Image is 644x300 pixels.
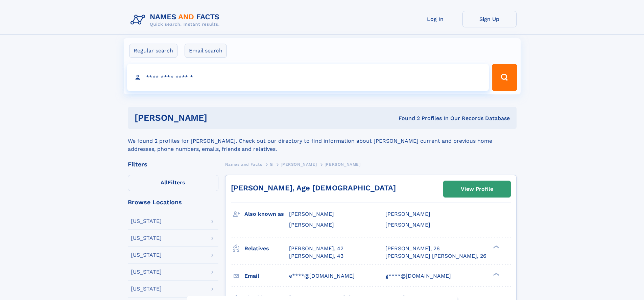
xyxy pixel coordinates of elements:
[128,129,517,153] div: We found 2 profiles for [PERSON_NAME]. Check out our directory to find information about [PERSON_...
[185,44,227,58] label: Email search
[231,184,396,192] a: [PERSON_NAME], Age [DEMOGRAPHIC_DATA]
[289,211,334,217] span: [PERSON_NAME]
[131,235,162,241] div: [US_STATE]
[303,115,510,122] div: Found 2 Profiles In Our Records Database
[408,11,462,27] a: Log In
[161,179,168,186] span: All
[385,222,430,228] span: [PERSON_NAME]
[270,162,273,167] span: G
[462,11,517,27] a: Sign Up
[281,160,317,168] a: [PERSON_NAME]
[128,199,218,205] div: Browse Locations
[244,243,289,254] h3: Relatives
[244,270,289,282] h3: Email
[128,11,225,29] img: Logo Names and Facts
[131,218,162,224] div: [US_STATE]
[131,252,162,258] div: [US_STATE]
[128,161,218,167] div: Filters
[444,181,510,197] a: View Profile
[385,211,430,217] span: [PERSON_NAME]
[289,222,334,228] span: [PERSON_NAME]
[461,181,493,197] div: View Profile
[244,208,289,220] h3: Also known as
[131,286,162,292] div: [US_STATE]
[270,160,273,168] a: G
[385,245,440,252] a: [PERSON_NAME], 26
[385,252,486,260] a: [PERSON_NAME] [PERSON_NAME], 26
[128,175,218,191] label: Filters
[135,114,303,122] h1: [PERSON_NAME]
[492,245,500,249] div: ❯
[289,252,343,260] a: [PERSON_NAME], 43
[225,160,262,168] a: Names and Facts
[325,162,361,167] span: [PERSON_NAME]
[281,162,317,167] span: [PERSON_NAME]
[131,269,162,275] div: [US_STATE]
[289,245,343,252] a: [PERSON_NAME], 42
[492,272,500,276] div: ❯
[129,44,177,58] label: Regular search
[127,64,489,91] input: search input
[492,64,517,91] button: Search Button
